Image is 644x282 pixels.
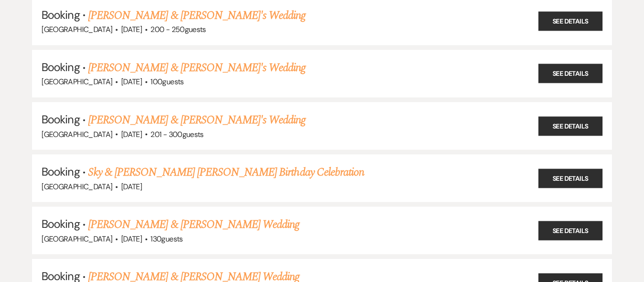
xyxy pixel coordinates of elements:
span: Booking [41,164,79,179]
span: 201 - 300 guests [150,129,203,139]
span: Booking [41,60,79,74]
span: [DATE] [121,234,142,244]
span: [GEOGRAPHIC_DATA] [41,234,112,244]
span: Booking [41,217,79,231]
span: [GEOGRAPHIC_DATA] [41,24,112,34]
span: 200 - 250 guests [150,24,206,34]
a: [PERSON_NAME] & [PERSON_NAME]'s Wedding [88,112,306,129]
span: [DATE] [121,129,142,139]
span: 130 guests [150,234,182,244]
a: Sky & [PERSON_NAME] [PERSON_NAME] Birthday Celebration [88,164,364,181]
a: See Details [538,64,603,83]
span: [GEOGRAPHIC_DATA] [41,129,112,139]
span: [DATE] [121,182,142,192]
span: [DATE] [121,77,142,87]
a: [PERSON_NAME] & [PERSON_NAME]'s Wedding [88,59,306,76]
a: [PERSON_NAME] & [PERSON_NAME] Wedding [88,216,299,233]
span: 100 guests [150,77,183,87]
a: [PERSON_NAME] & [PERSON_NAME]'s Wedding [88,7,306,24]
a: See Details [538,12,603,31]
span: [GEOGRAPHIC_DATA] [41,77,112,87]
span: [GEOGRAPHIC_DATA] [41,182,112,192]
span: [DATE] [121,24,142,34]
a: See Details [538,221,603,240]
a: See Details [538,116,603,136]
span: Booking [41,112,79,127]
span: Booking [41,8,79,22]
a: See Details [538,169,603,188]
